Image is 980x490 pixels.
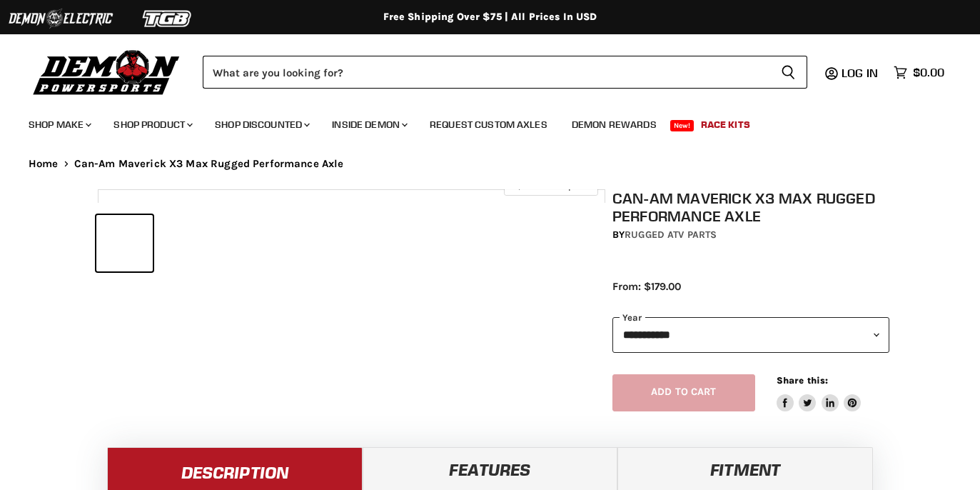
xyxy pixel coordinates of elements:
span: Click to expand [511,180,590,191]
a: Shop Make [18,110,100,139]
span: Can-Am Maverick X3 Max Rugged Performance Axle [74,158,344,170]
img: Demon Electric Logo 2 [7,5,114,32]
a: Log in [835,66,886,79]
img: TGB Logo 2 [114,5,221,32]
aside: Share this: [777,374,862,412]
span: $0.00 [913,66,944,79]
a: Request Custom Axles [419,110,558,139]
input: Search [203,56,769,89]
a: Description [107,447,363,490]
a: Rugged ATV Parts [625,229,717,241]
span: New! [670,120,694,131]
a: Demon Rewards [561,110,667,139]
a: Features [363,447,618,490]
a: Inside Demon [321,110,416,139]
a: Shop Discounted [204,110,318,139]
ul: Main menu [18,104,941,139]
img: Demon Powersports [29,46,185,97]
button: IMAGE thumbnail [96,215,153,271]
span: Share this: [777,375,828,386]
a: Shop Product [103,110,201,139]
h1: Can-Am Maverick X3 Max Rugged Performance Axle [612,189,889,225]
a: Home [29,158,59,170]
a: Race Kits [690,110,761,139]
button: Search [769,56,807,89]
a: Fitment [617,447,873,490]
span: Log in [842,66,878,80]
span: From: $179.00 [612,280,681,293]
div: by [612,227,889,243]
form: Product [203,56,807,89]
a: $0.00 [886,62,951,83]
select: year [612,317,889,352]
